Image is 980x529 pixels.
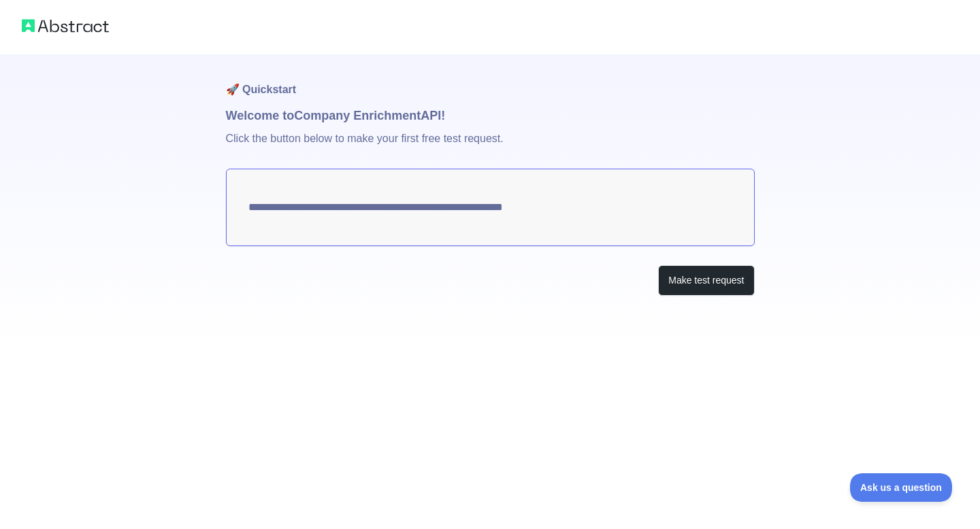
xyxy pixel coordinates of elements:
iframe: Toggle Customer Support [850,473,953,502]
h1: 🚀 Quickstart [226,54,755,106]
button: Make test request [658,265,754,296]
img: Abstract logo [22,16,109,35]
h1: Welcome to Company Enrichment API! [226,106,755,125]
p: Click the button below to make your first free test request. [226,125,755,169]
